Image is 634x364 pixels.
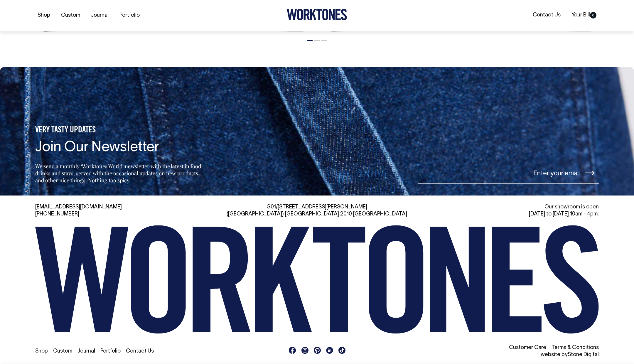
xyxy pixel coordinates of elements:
a: Shop [35,11,53,20]
div: G01/[STREET_ADDRESS][PERSON_NAME] ([GEOGRAPHIC_DATA]) [GEOGRAPHIC_DATA] 2010 [GEOGRAPHIC_DATA] [226,204,408,218]
a: [PHONE_NUMBER] [35,212,79,217]
a: Stone Digital [568,352,599,357]
a: Contact Us [530,10,563,20]
a: Journal [89,11,111,20]
input: Enter your email [418,162,599,184]
a: Portfolio [100,349,121,354]
a: Portfolio [117,11,142,20]
button: 2 of 3 [314,40,320,41]
a: Contact Us [126,349,154,354]
div: Our showroom is open [DATE] to [DATE] 10am - 4pm. [417,204,599,218]
button: 1 of 3 [307,40,313,41]
h5: VERY TASTY UPDATES [35,125,204,135]
a: [EMAIL_ADDRESS][DOMAIN_NAME] [35,205,122,210]
a: Customer Care [509,345,546,350]
a: Custom [53,349,72,354]
h4: Join Our Newsletter [35,140,204,156]
li: website by [417,351,599,358]
a: Journal [77,349,95,354]
a: Shop [35,349,48,354]
p: We send a monthly ‘Worktones World’ newsletter with the latest in food, drinks and stays, served ... [35,163,204,184]
span: 0 [590,12,596,18]
a: Your Bill0 [569,10,599,20]
button: 3 of 3 [321,40,327,41]
a: Custom [59,11,82,20]
a: Terms & Conditions [552,345,599,350]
